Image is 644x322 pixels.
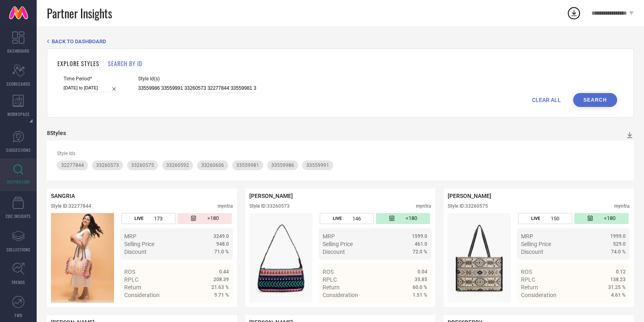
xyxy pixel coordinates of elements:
span: DASHBOARD [7,48,29,54]
img: Style preview image [51,213,114,303]
span: 138.23 [610,277,626,282]
span: 60.0 % [413,284,427,290]
span: Partner Insights [47,5,112,22]
span: 9.71 % [214,292,229,298]
span: TRENDS [11,279,25,285]
span: 948.0 [216,241,229,247]
button: Search [573,93,617,107]
span: COLLECTIONS [7,246,31,253]
span: RPLC [521,276,535,283]
span: MRP [521,233,533,240]
span: 31.25 % [608,284,626,290]
h1: SEARCH BY ID [108,59,142,68]
span: 72.0 % [413,249,427,255]
span: Details [409,306,427,313]
span: 3249.0 [213,233,229,239]
span: Details [211,306,229,313]
span: [PERSON_NAME] [249,193,293,199]
span: SCORECARDS [7,81,31,87]
div: Style ID: 33260575 [448,203,488,209]
span: Consideration [521,292,556,298]
span: SUGGESTIONS [6,147,31,153]
input: Enter comma separated style ids e.g. 12345, 67890 [138,84,256,93]
span: 4.61 % [611,292,626,298]
span: Discount [323,249,345,255]
span: >180 [207,215,219,222]
div: Click to view image [448,213,511,303]
span: 33559986 [271,162,294,168]
span: 146 [352,215,361,222]
span: Style Id(s) [138,76,256,82]
div: Back TO Dashboard [47,38,634,44]
span: LIVE [531,216,540,221]
img: Style preview image [249,213,312,303]
a: Details [599,306,626,313]
span: Selling Price [323,241,353,247]
span: 71.0 % [214,249,229,255]
span: 32277844 [61,162,84,168]
span: BACK TO DASHBOARD [52,38,106,44]
span: Discount [521,249,543,255]
span: 33260575 [131,162,154,168]
span: 33559981 [236,162,259,168]
div: Click to view image [249,213,312,303]
span: MRP [323,233,335,240]
span: 0.12 [616,269,626,275]
span: 529.0 [613,241,626,247]
div: Number of days the style has been live on the platform [121,213,176,224]
span: WORKSPACE [7,111,30,117]
span: 35.85 [415,277,427,282]
div: Number of days the style has been live on the platform [518,213,572,224]
span: 74.0 % [611,249,626,255]
a: Details [401,306,427,313]
span: 33260592 [166,162,189,168]
span: MRP [124,233,136,240]
span: Time Period* [64,76,120,82]
span: <180 [406,215,417,222]
div: myntra [614,203,630,209]
span: 173 [154,215,163,222]
span: ROS [124,269,135,275]
span: 33260573 [96,162,119,168]
span: Discount [124,249,147,255]
span: Selling Price [521,241,551,247]
span: Details [607,306,626,313]
span: 1999.0 [610,233,626,239]
input: Select time period [64,84,120,92]
div: Style ID: 33260573 [249,203,290,209]
span: 208.39 [213,277,229,282]
div: Style ID: 32277844 [51,203,91,209]
span: FWD [15,312,22,318]
span: 0.44 [219,269,229,275]
span: [PERSON_NAME] [448,193,491,199]
span: RPLC [323,276,337,283]
span: Return [323,284,340,291]
span: LIVE [333,216,342,221]
span: 33559991 [306,162,329,168]
div: Number of days since the style was first listed on the platform [178,213,232,224]
h1: EXPLORE STYLES [57,59,99,68]
span: 33260606 [201,162,224,168]
span: SANGRIA [51,193,75,199]
div: Number of days since the style was first listed on the platform [574,213,629,224]
span: Consideration [323,292,358,298]
span: 0.04 [418,269,427,275]
span: 461.0 [415,241,427,247]
span: ROS [323,269,334,275]
div: myntra [218,203,233,209]
span: LIVE [134,216,143,221]
div: myntra [416,203,431,209]
div: Number of days since the style was first listed on the platform [376,213,430,224]
span: <180 [604,215,615,222]
span: CDC INSIGHTS [6,213,31,219]
span: CLEAR ALL [532,97,561,103]
span: 1599.0 [412,233,427,239]
div: Number of days the style has been live on the platform [320,213,374,224]
span: Return [124,284,141,291]
span: Selling Price [124,241,154,247]
div: Open download list [567,6,581,20]
span: 150 [551,215,559,222]
span: Return [521,284,538,291]
div: 8 Styles [47,130,66,136]
span: INSPIRATION [7,179,30,185]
